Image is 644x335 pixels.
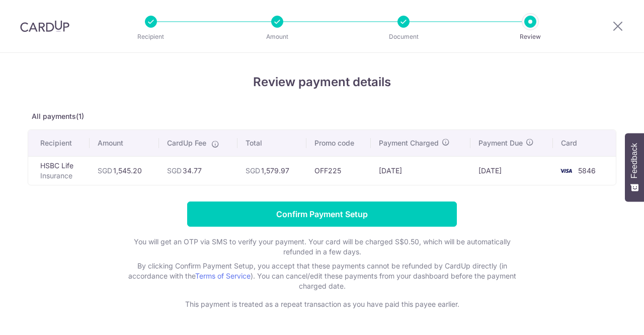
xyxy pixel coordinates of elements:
p: You will get an OTP via SMS to verify your payment. Your card will be charged S$0.50, which will ... [121,237,523,257]
input: Confirm Payment Setup [187,202,457,227]
p: This payment is treated as a repeat transaction as you have paid this payee earlier. [121,299,523,309]
td: OFF225 [306,156,371,185]
img: <span class="translation_missing" title="translation missing: en.account_steps.new_confirm_form.b... [556,165,576,177]
span: SGD [246,166,260,175]
p: By clicking Confirm Payment Setup, you accept that these payments cannot be refunded by CardUp di... [121,261,523,291]
th: Promo code [306,130,371,156]
td: 1,579.97 [237,156,306,185]
th: Recipient [28,130,90,156]
p: All payments(1) [28,111,616,121]
span: Payment Due [478,138,523,148]
td: [DATE] [470,156,552,185]
h4: Review payment details [28,73,616,91]
th: Card [553,130,616,156]
img: CardUp [20,20,69,32]
span: CardUp Fee [167,138,206,148]
td: [DATE] [371,156,471,185]
th: Amount [90,130,159,156]
span: SGD [167,166,182,175]
th: Total [237,130,306,156]
button: Feedback - Show survey [625,133,644,202]
span: Payment Charged [379,138,439,148]
p: Document [366,32,441,42]
span: SGD [98,166,112,175]
td: HSBC Life [28,156,90,185]
td: 34.77 [159,156,237,185]
span: Feedback [630,143,639,178]
p: Review [493,32,568,42]
span: 5846 [578,166,596,175]
a: Terms of Service [195,272,251,280]
iframe: Opens a widget where you can find more information [580,305,634,330]
p: Insurance [40,171,82,181]
p: Amount [240,32,314,42]
td: 1,545.20 [90,156,159,185]
p: Recipient [114,32,188,42]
